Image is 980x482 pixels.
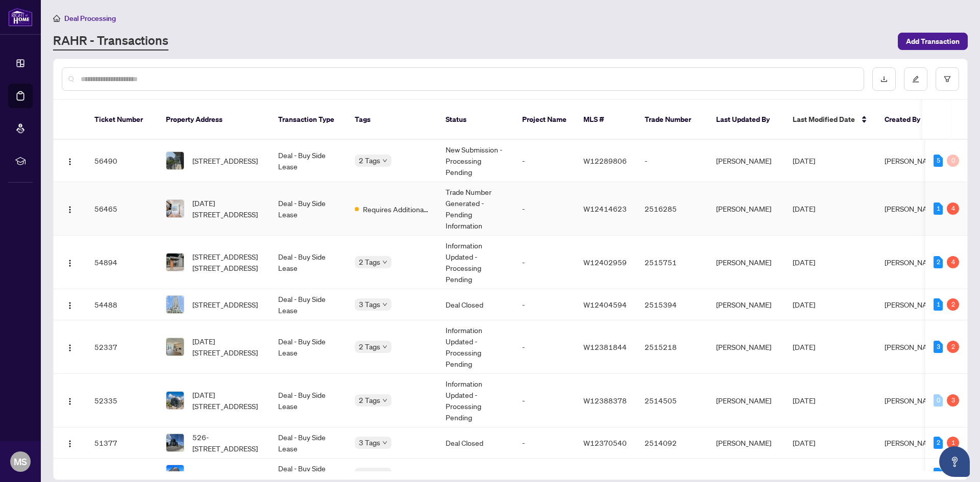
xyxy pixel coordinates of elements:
[437,427,514,459] td: Deal Closed
[86,427,158,459] td: 51377
[382,398,387,403] span: down
[514,182,575,236] td: -
[575,100,636,140] th: MLS #
[270,140,347,182] td: Deal - Buy Side Lease
[636,100,708,140] th: Trade Number
[192,336,262,358] span: [DATE][STREET_ADDRESS]
[898,33,968,50] button: Add Transaction
[66,301,74,310] img: Logo
[86,182,158,236] td: 56465
[192,432,262,454] span: 526-[STREET_ADDRESS]
[359,341,380,352] span: 2 Tags
[936,67,959,91] button: filter
[64,14,116,23] span: Deal Processing
[514,140,575,182] td: -
[885,469,940,478] span: [PERSON_NAME]
[166,253,184,271] img: thumbnail-img
[793,469,815,478] span: [DATE]
[359,256,380,268] span: 2 Tags
[62,254,78,270] button: Logo
[885,258,940,267] span: [PERSON_NAME]
[947,256,959,268] div: 4
[947,437,959,449] div: 1
[934,256,943,268] div: 2
[8,8,33,27] img: logo
[382,440,387,445] span: down
[62,200,78,217] button: Logo
[636,140,708,182] td: -
[944,75,951,83] span: filter
[382,302,387,307] span: down
[166,296,184,313] img: thumbnail-img
[166,200,184,217] img: thumbnail-img
[904,67,927,91] button: edit
[636,182,708,236] td: 2516285
[53,32,168,50] a: RAHR - Transactions
[270,236,347,289] td: Deal - Buy Side Lease
[192,251,262,273] span: [STREET_ADDRESS] [STREET_ADDRESS]
[885,396,940,405] span: [PERSON_NAME]
[793,396,815,405] span: [DATE]
[359,437,380,448] span: 3 Tags
[876,100,938,140] th: Created By
[514,289,575,320] td: -
[62,153,78,169] button: Logo
[885,204,940,213] span: [PERSON_NAME]
[708,374,785,427] td: [PERSON_NAME]
[437,236,514,289] td: Information Updated - Processing Pending
[66,344,74,352] img: Logo
[947,394,959,407] div: 3
[934,298,943,311] div: 1
[583,258,627,267] span: W12402959
[86,236,158,289] td: 54894
[583,204,627,213] span: W12414623
[514,100,575,140] th: Project Name
[66,440,74,448] img: Logo
[514,427,575,459] td: -
[359,468,380,479] span: 3 Tags
[583,396,627,405] span: W12388378
[934,468,943,480] div: 1
[793,156,815,165] span: [DATE]
[14,454,27,469] span: MS
[166,392,184,409] img: thumbnail-img
[192,389,262,412] span: [DATE][STREET_ADDRESS]
[636,236,708,289] td: 2515751
[382,344,387,349] span: down
[514,236,575,289] td: -
[382,158,387,163] span: down
[192,155,258,166] span: [STREET_ADDRESS]
[62,339,78,355] button: Logo
[785,100,876,140] th: Last Modified Date
[66,259,74,267] img: Logo
[62,466,78,482] button: Logo
[359,155,380,166] span: 2 Tags
[86,100,158,140] th: Ticket Number
[437,320,514,374] td: Information Updated - Processing Pending
[192,299,258,310] span: [STREET_ADDRESS]
[86,374,158,427] td: 52335
[66,206,74,214] img: Logo
[62,435,78,451] button: Logo
[939,446,970,477] button: Open asap
[947,298,959,311] div: 2
[885,438,940,447] span: [PERSON_NAME]
[270,289,347,320] td: Deal - Buy Side Lease
[166,338,184,356] img: thumbnail-img
[158,100,270,140] th: Property Address
[934,155,943,167] div: 5
[583,342,627,351] span: W12381844
[906,33,960,49] span: Add Transaction
[86,320,158,374] td: 52337
[636,320,708,374] td: 2515218
[62,296,78,313] button: Logo
[347,100,437,140] th: Tags
[437,374,514,427] td: Information Updated - Processing Pending
[872,67,896,91] button: download
[947,341,959,353] div: 2
[636,427,708,459] td: 2514092
[880,75,888,83] span: download
[359,394,380,406] span: 2 Tags
[62,392,78,409] button: Logo
[934,202,943,215] div: 1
